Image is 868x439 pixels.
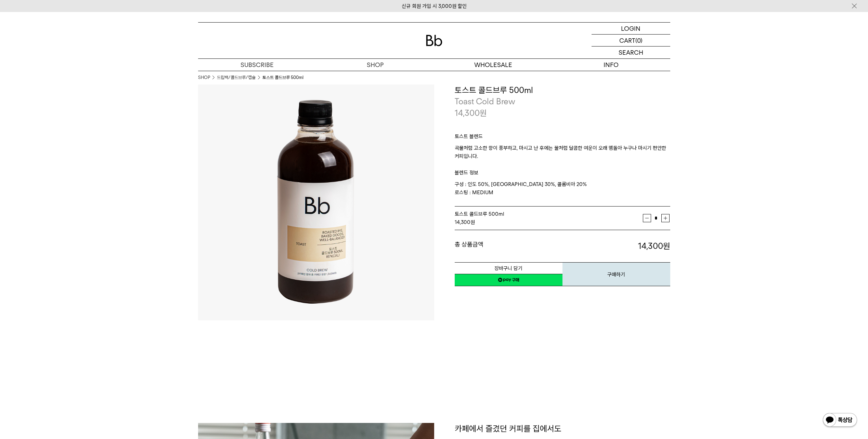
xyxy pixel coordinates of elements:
[455,160,670,180] p: 블렌드 정보
[455,96,670,107] p: Toast Cold Brew
[455,180,670,197] p: 구성 : 인도 50%, [GEOGRAPHIC_DATA] 30%, 콜롬비아 20% 로스팅 : MEDIUM
[455,240,562,252] dt: 총 상품금액
[621,23,640,34] p: LOGIN
[480,108,487,118] span: 원
[643,214,651,222] button: 감소
[198,74,210,81] a: SHOP
[198,59,316,71] a: SUBSCRIBE
[619,35,635,46] p: CART
[455,219,470,225] strong: 14,300
[661,214,670,222] button: 증가
[822,412,858,429] img: 카카오톡 채널 1:1 채팅 버튼
[262,74,303,81] li: 토스트 콜드브루 500ml
[316,59,434,71] a: SHOP
[455,262,562,274] button: 장바구니 담기
[434,59,552,71] p: WHOLESALE
[455,84,670,96] h3: 토스트 콜드브루 500ml
[552,59,670,71] p: INFO
[455,274,562,286] a: 새창
[663,241,670,251] b: 원
[217,74,256,81] a: 드립백/콜드브루/캡슐
[426,35,442,46] img: 로고
[592,35,670,46] a: CART (0)
[455,132,670,144] p: 토스트 블렌드
[635,35,643,46] p: (0)
[198,84,434,320] img: 토스트 콜드브루 500ml
[455,211,504,217] span: 토스트 콜드브루 500ml
[402,3,467,9] a: 신규 회원 가입 시 3,000원 할인
[562,262,670,286] button: 구매하기
[455,218,643,226] div: 원
[638,241,670,251] strong: 14,300
[619,46,643,58] p: SEARCH
[455,107,487,119] p: 14,300
[455,144,670,160] p: 곡물처럼 고소한 향이 풍부하고, 마시고 난 후에는 꿀처럼 달콤한 여운이 오래 맴돌아 누구나 마시기 편안한 커피입니다.
[592,23,670,35] a: LOGIN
